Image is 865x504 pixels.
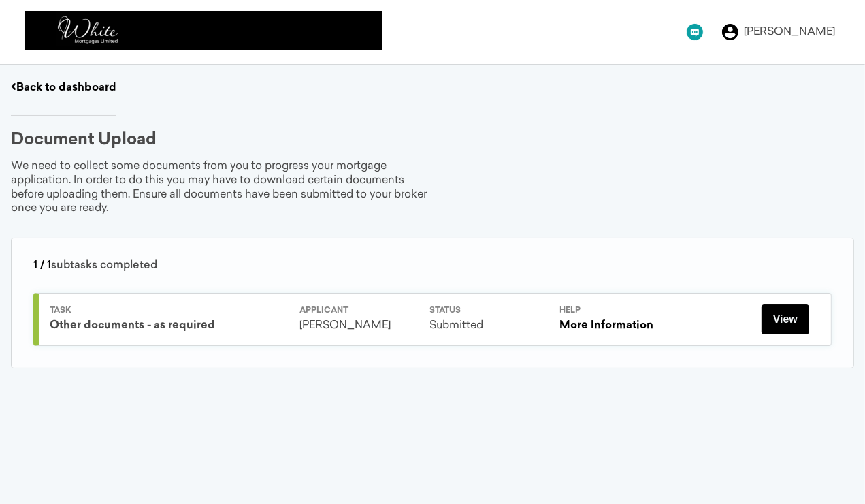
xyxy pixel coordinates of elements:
div: Submitted [429,319,549,333]
div: Applicant [299,306,419,315]
div: [PERSON_NAME] [744,27,835,37]
div: We need to collect some documents from you to progress your mortgage application. In order to do ... [11,159,433,216]
div: Other documents - as required [50,319,289,333]
a: More Information [559,320,653,331]
div: Task [50,306,289,315]
button: View [762,304,809,334]
a: Back to dashboard [11,82,116,93]
div: [PERSON_NAME] [299,319,419,333]
div: Status [429,306,549,315]
img: logo [25,11,382,50]
div: Document Upload [11,132,157,148]
div: subtasks completed [33,260,832,271]
div: Help [559,306,679,315]
span: 1 / 1 [33,260,51,271]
